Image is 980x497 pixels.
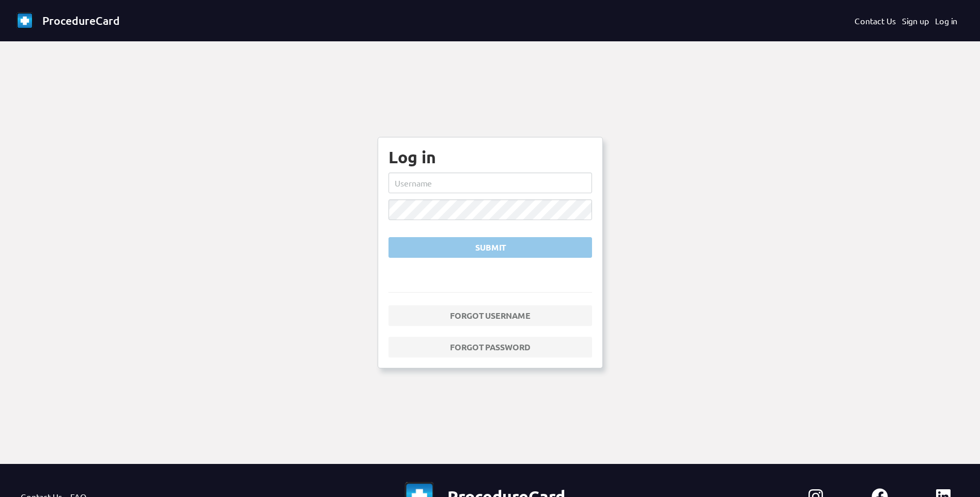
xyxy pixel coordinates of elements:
div: Log in [388,148,592,166]
a: Contact Us [854,14,896,27]
a: Forgot password [388,337,592,358]
div: Forgot username [397,309,583,322]
a: Log in [935,14,957,27]
div: Forgot password [397,341,583,353]
input: Username [388,173,592,193]
a: Forgot username [388,305,592,326]
img: favicon-32x32.png [17,12,33,29]
span: ProcedureCard [42,13,120,27]
a: Sign up [902,14,929,27]
div: Submit [397,241,583,254]
button: Submit [388,237,592,258]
